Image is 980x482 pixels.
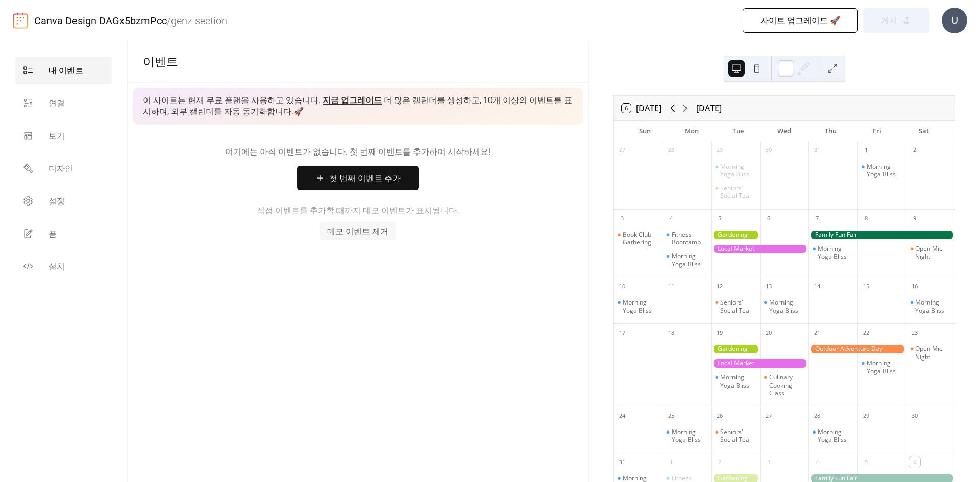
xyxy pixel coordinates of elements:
div: 1 [666,456,677,468]
span: 직접 이벤트를 추가할 때까지 데모 이벤트가 표시됩니다. [257,205,459,217]
div: Book Club Gathering [614,231,663,246]
div: 5 [714,213,725,224]
a: Canva Design DAGx5bzmPcc [34,15,167,27]
div: Morning Yoga Bliss [711,373,760,389]
div: Open Mic Night [906,245,955,261]
span: 여기에는 아직 이벤트가 없습니다. 첫 번째 이벤트를 추가하여 시작하세요! [143,146,573,158]
a: 연결 [15,89,112,117]
b: / [167,15,171,27]
div: 26 [714,410,725,421]
span: 폼 [48,228,57,240]
div: 28 [666,145,677,156]
div: Open Mic Night [906,345,955,361]
div: 9 [909,213,920,224]
div: 24 [617,410,628,421]
div: 2 [909,145,920,156]
div: Tue [715,121,761,141]
div: 5 [861,456,872,468]
div: U [942,8,967,33]
a: 폼 [15,220,112,247]
div: Mon [668,121,715,141]
div: 31 [812,145,823,156]
div: Morning Yoga Bliss [711,163,760,179]
div: Morning Yoga Bliss [663,252,712,268]
a: 설정 [15,187,112,215]
div: Open Mic Night [915,345,951,361]
a: 보기 [15,122,112,149]
div: 11 [666,281,677,292]
div: Seniors' Social Tea [711,298,760,314]
div: Fri [854,121,900,141]
div: Local Market [711,245,808,253]
span: 디자인 [48,163,73,175]
div: Morning Yoga Bliss [672,252,707,268]
div: 29 [714,145,725,156]
a: 첫 번째 이벤트 추가 [143,166,573,190]
a: 내 이벤트 [15,57,112,84]
div: 14 [812,281,823,292]
button: 첫 번째 이벤트 추가 [297,166,419,190]
div: Morning Yoga Bliss [623,298,658,314]
div: 18 [666,327,677,338]
a: 디자인 [15,155,112,182]
div: Gardening Workshop [711,345,760,353]
div: Sun [622,121,668,141]
span: 이벤트 [143,55,178,69]
span: 설치 [48,261,65,273]
div: 6 [909,456,920,468]
div: Morning Yoga Bliss [857,359,906,375]
div: Seniors' Social Tea [720,184,756,200]
div: 4 [666,213,677,224]
a: 설치 [15,252,112,280]
span: 사이트 업그레이드 🚀 [761,15,840,27]
div: 13 [763,281,774,292]
div: 27 [763,410,774,421]
div: 7 [812,213,823,224]
div: Morning Yoga Bliss [857,163,906,179]
span: 보기 [48,130,65,142]
div: 15 [861,281,872,292]
div: Morning Yoga Bliss [867,163,902,179]
div: Thu [807,121,854,141]
div: Morning Yoga Bliss [915,298,951,314]
div: Seniors' Social Tea [711,184,760,200]
div: Morning Yoga Bliss [818,428,853,444]
div: Morning Yoga Bliss [808,245,857,261]
div: 10 [617,281,628,292]
div: 12 [714,281,725,292]
div: 30 [909,410,920,421]
div: Morning Yoga Bliss [720,163,756,179]
div: 29 [861,410,872,421]
div: Morning Yoga Bliss [867,359,902,375]
div: Sat [900,121,947,141]
div: 1 [861,145,872,156]
div: 17 [617,327,628,338]
div: 25 [666,410,677,421]
span: 설정 [48,195,65,208]
a: 지금 업그레이드 [323,95,382,105]
div: 22 [861,327,872,338]
div: Gardening Workshop [711,231,760,239]
div: 3 [763,456,774,468]
div: 28 [812,410,823,421]
div: 21 [812,327,823,338]
div: [DATE] [696,102,722,114]
div: 2 [714,456,725,468]
button: 사이트 업그레이드 🚀 [743,8,858,33]
div: Morning Yoga Bliss [808,428,857,444]
div: 27 [617,145,628,156]
div: Morning Yoga Bliss [663,428,712,444]
span: 내 이벤트 [48,65,83,77]
div: Family Fun Fair [808,231,955,239]
div: Seniors' Social Tea [720,428,756,444]
div: 16 [909,281,920,292]
div: 31 [617,456,628,468]
div: 3 [617,213,628,224]
div: 19 [714,327,725,338]
span: 데모 이벤트 제거 [327,225,388,238]
div: 4 [812,456,823,468]
div: Fitness Bootcamp [672,231,707,246]
div: Culinary Cooking Class [769,373,805,397]
div: Culinary Cooking Class [760,373,809,397]
span: 첫 번째 이벤트 추가 [329,172,401,185]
